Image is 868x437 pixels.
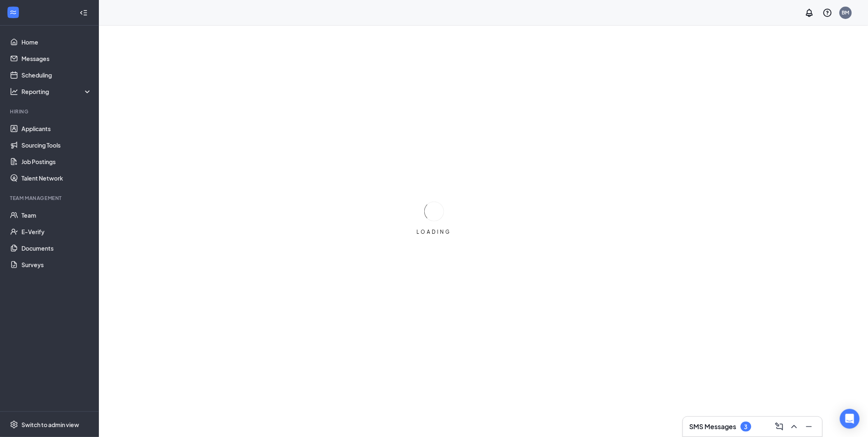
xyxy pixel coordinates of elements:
button: Minimize [802,420,816,433]
button: ChevronUp [788,420,801,433]
a: Talent Network [21,170,92,186]
a: Surveys [21,256,92,273]
div: Hiring [10,108,90,115]
a: Documents [21,240,92,256]
a: Sourcing Tools [21,137,92,153]
div: BM [842,9,849,16]
a: E-Verify [21,223,92,240]
a: Applicants [21,120,92,137]
div: Team Management [10,195,90,202]
button: ComposeMessage [773,420,786,433]
div: Reporting [21,87,92,96]
svg: Minimize [804,422,814,432]
a: Scheduling [21,67,92,83]
svg: WorkstreamLogo [9,8,17,16]
a: Job Postings [21,153,92,170]
svg: Analysis [10,87,18,96]
a: Team [21,207,92,223]
div: LOADING [414,228,455,235]
div: Switch to admin view [21,421,79,429]
svg: ComposeMessage [774,422,784,432]
h3: SMS Messages [690,422,737,431]
svg: Notifications [805,8,814,18]
svg: Settings [10,421,18,429]
svg: QuestionInfo [823,8,833,18]
div: Open Intercom Messenger [840,409,860,429]
svg: Collapse [80,9,88,17]
svg: ChevronUp [789,422,799,432]
a: Messages [21,50,92,67]
a: Home [21,34,92,50]
div: 3 [744,423,748,430]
